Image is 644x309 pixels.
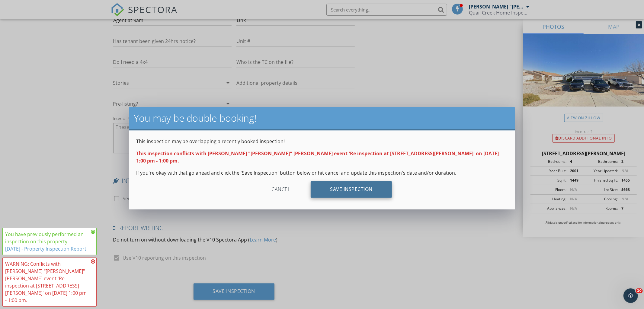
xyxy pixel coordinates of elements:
div: Save Inspection [311,181,392,198]
span: 10 [636,288,643,293]
iframe: Intercom live chat [623,288,638,303]
div: Cancel [252,181,309,198]
div: WARNING: Conflicts with [PERSON_NAME] "[PERSON_NAME]" [PERSON_NAME] event 'Re inspection at [STRE... [5,260,89,304]
p: If you're okay with that go ahead and click the 'Save Inspection' button below or hit cancel and ... [136,169,508,176]
a: [DATE] - Property Inspection Report [5,245,86,252]
p: This inspection may be overlapping a recently booked inspection! [136,138,508,145]
h2: You may be double booking! [134,112,511,124]
div: You have previously performed an inspection on this property: [5,231,89,252]
strong: This inspection conflicts with [PERSON_NAME] "[PERSON_NAME]" [PERSON_NAME] event 'Re inspection a... [136,150,499,164]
